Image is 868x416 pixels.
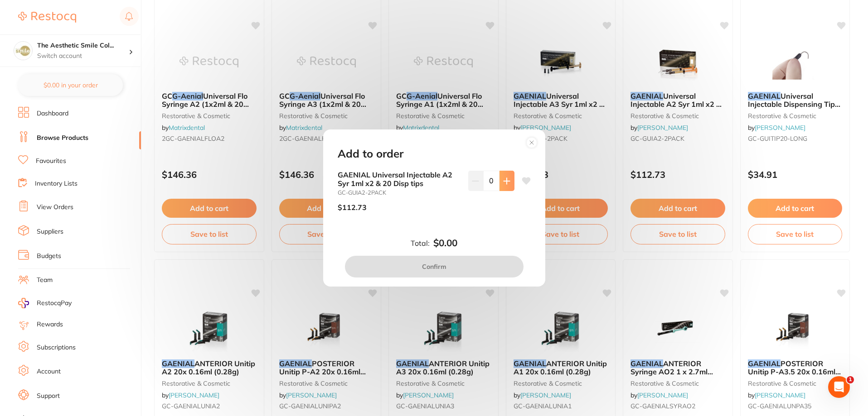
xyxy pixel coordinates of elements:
small: GC-GUIA2-2PACK [338,189,461,196]
span: 1 [847,376,854,383]
b: $0.00 [433,238,457,249]
button: Confirm [345,256,524,277]
h2: Add to order [338,148,403,160]
iframe: Intercom live chat [828,376,850,398]
p: $112.73 [338,203,367,211]
label: Total: [411,239,430,247]
b: GAENIAL Universal Injectable A2 Syr 1ml x2 & 20 Disp tips [338,171,461,187]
